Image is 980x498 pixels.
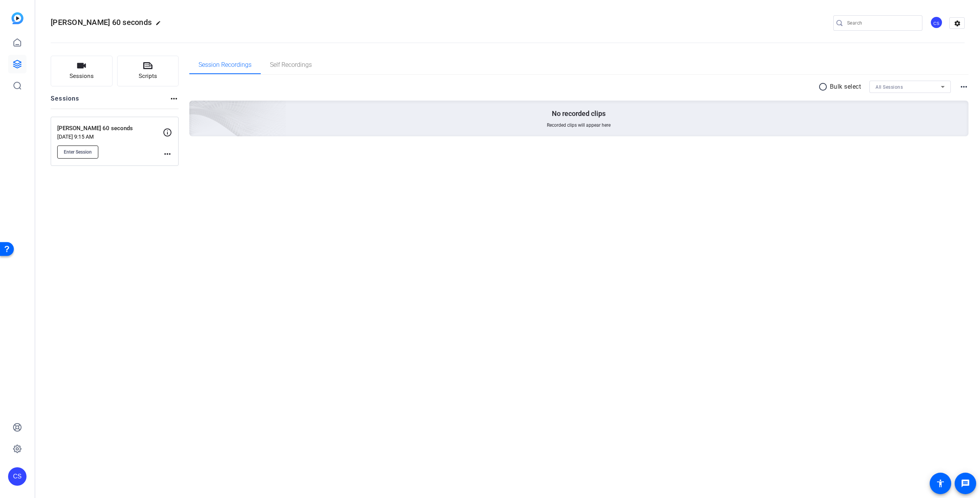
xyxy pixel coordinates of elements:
[950,18,965,29] mat-icon: settings
[830,82,861,91] p: Bulk select
[8,467,26,486] div: CS
[51,94,79,109] h2: Sessions
[936,479,945,488] mat-icon: accessibility
[199,62,252,68] span: Session Recordings
[163,149,172,159] mat-icon: more_horiz
[117,56,179,86] button: Scripts
[156,20,165,30] mat-icon: edit
[961,479,970,488] mat-icon: message
[57,124,163,133] p: [PERSON_NAME] 60 seconds
[12,12,23,24] img: blue-gradient.svg
[57,134,163,140] p: [DATE] 9:15 AM
[930,16,944,30] ngx-avatar: Carl Schmidt
[139,72,157,81] span: Scripts
[930,16,943,29] div: CS
[876,84,903,90] span: All Sessions
[57,146,98,159] button: Enter Session
[547,122,611,128] span: Recorded clips will appear here
[270,62,312,68] span: Self Recordings
[103,25,286,191] img: embarkstudio-empty-session.png
[51,18,152,27] span: [PERSON_NAME] 60 seconds
[169,94,179,103] mat-icon: more_horiz
[847,18,916,28] input: Search
[552,109,606,118] p: No recorded clips
[70,72,94,81] span: Sessions
[959,82,968,91] mat-icon: more_horiz
[64,149,92,155] span: Enter Session
[818,82,830,91] mat-icon: radio_button_unchecked
[51,56,113,86] button: Sessions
